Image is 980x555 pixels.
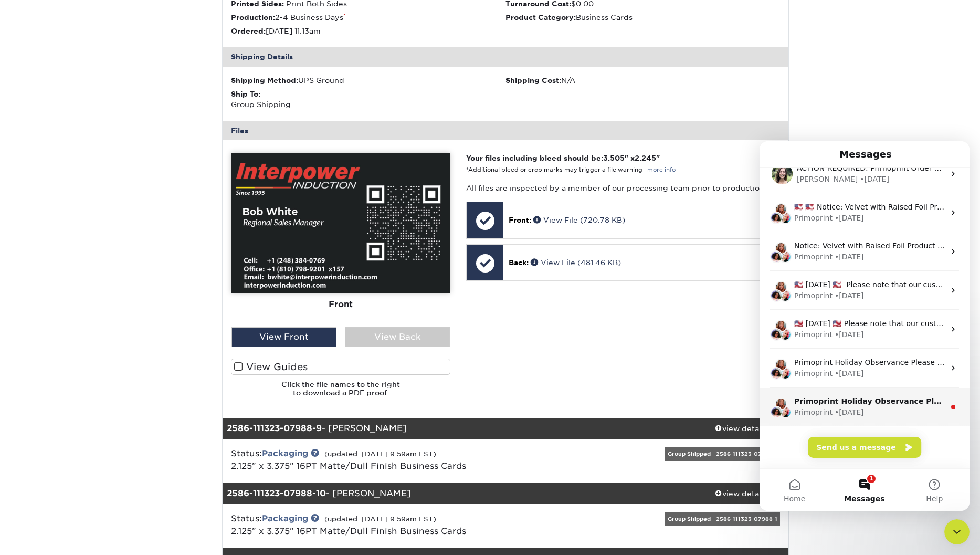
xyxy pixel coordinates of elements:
[231,90,260,98] strong: Ship To:
[231,75,505,86] div: UPS Ground
[603,154,625,162] span: 3.505
[231,359,450,375] label: View Guides
[533,216,625,224] a: View File (720.78 KB)
[694,488,788,499] div: view details
[231,27,266,35] strong: Ordered:
[324,450,436,458] small: (updated: [DATE] 9:59am EST)
[223,47,788,66] div: Shipping Details
[10,187,23,200] img: Avery avatar
[75,266,104,277] div: • [DATE]
[466,166,676,173] small: *Additional bleed or crop marks may trigger a file warning –
[24,354,46,361] span: Home
[647,166,676,173] a: more info
[75,188,104,199] div: • [DATE]
[345,327,450,347] div: View Back
[231,526,466,536] a: 2.125" x 3.375" 16PT Matte/Dull Finish Business Cards
[509,258,529,267] span: Back:
[227,423,322,433] strong: 2586-111323-07988-9
[223,418,694,439] div: - [PERSON_NAME]
[231,380,450,406] h6: Click the file names to the right to download a PDF proof.
[231,461,466,471] a: 2.125" x 3.375" 16PT Matte/Dull Finish Business Cards
[231,327,336,347] div: View Front
[223,483,694,504] div: - [PERSON_NAME]
[505,75,780,86] div: N/A
[231,12,505,23] li: 2-4 Business Days
[231,89,505,110] div: Group Shipping
[75,149,104,160] div: • [DATE]
[166,354,183,361] span: Help
[324,515,436,523] small: (updated: [DATE] 9:59am EST)
[665,447,780,460] div: Group Shipped - 2586-111323-07988-1
[75,227,104,238] div: • [DATE]
[531,258,621,267] a: View File (481.46 KB)
[70,328,140,370] button: Messages
[231,13,275,22] strong: Production:
[231,26,505,36] li: [DATE] 11:13am
[227,488,326,498] strong: 2586-111323-07988-10
[694,418,788,439] a: view details
[140,328,210,370] button: Help
[760,141,970,511] iframe: Intercom live chat
[10,226,23,238] img: Avery avatar
[262,448,308,458] a: Packaging
[466,183,779,193] p: All files are inspected by a member of our processing team prior to production.
[223,512,599,538] div: Status:
[35,188,73,199] div: Primoprint
[15,256,28,269] img: JenM avatar
[223,121,788,140] div: Files
[19,187,32,200] img: Jenny avatar
[35,266,73,277] div: Primoprint
[505,76,561,85] strong: Shipping Cost:
[85,354,125,361] span: Messages
[35,227,73,238] div: Primoprint
[466,154,660,162] strong: Your files including bleed should be: " x "
[262,514,308,523] a: Packaging
[15,217,28,230] img: JenM avatar
[509,216,531,224] span: Front:
[694,423,788,434] div: view details
[505,13,576,22] strong: Product Category:
[231,294,450,317] div: Front
[19,226,32,238] img: Jenny avatar
[19,265,32,277] img: Jenny avatar
[10,265,23,277] img: Avery avatar
[231,76,298,85] strong: Shipping Method:
[694,483,788,504] a: view details
[15,179,28,191] img: JenM avatar
[35,149,73,160] div: Primoprint
[3,523,89,551] iframe: Google Customer Reviews
[635,154,656,162] span: 2.245
[223,447,599,473] div: Status:
[505,12,780,23] li: Business Cards
[48,296,162,317] button: Send us a message
[944,519,970,544] iframe: Intercom live chat
[665,512,780,526] div: Group Shipped - 2586-111323-07988-1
